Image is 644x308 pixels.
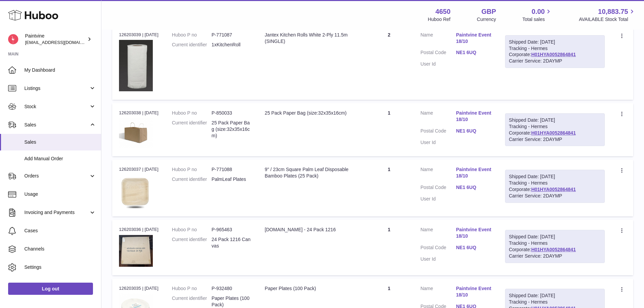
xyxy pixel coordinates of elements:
[505,35,605,68] div: Tracking - Hermes Corporate:
[598,7,628,16] span: 10,883.75
[456,166,492,179] a: Paintvine Event 18/10
[579,16,636,23] span: AVAILABLE Stock Total
[212,227,251,233] dd: P-965463
[212,295,251,308] dd: Paper Plates (100 Pack)
[212,285,251,292] dd: P-932480
[456,227,492,239] a: Paintvine Event 18/10
[119,40,153,91] img: 1683653328.png
[505,230,605,263] div: Tracking - Hermes Corporate:
[421,49,456,57] dt: Postal Code
[172,120,212,139] dt: Current identifier
[24,191,96,197] span: Usage
[364,160,413,216] td: 1
[364,220,413,275] td: 1
[119,166,159,172] div: 126203037 | [DATE]
[421,166,456,181] dt: Name
[119,285,159,291] div: 126203035 | [DATE]
[456,184,492,191] a: NE1 6UQ
[212,32,251,38] dd: P-771087
[119,32,159,38] div: 126203039 | [DATE]
[531,130,576,136] a: H01HYA0052864841
[24,103,89,110] span: Stock
[435,7,451,16] strong: 4650
[481,7,496,16] strong: GBP
[24,228,96,234] span: Cases
[531,247,576,252] a: H01HYA0052864841
[25,40,99,45] span: [EMAIL_ADDRESS][DOMAIN_NAME]
[172,42,212,48] dt: Current identifier
[509,136,601,143] div: Carrier Service: 2DAYMP
[119,175,153,208] img: 1683654719.png
[421,128,456,136] dt: Postal Code
[421,244,456,253] dt: Postal Code
[119,227,159,233] div: 126203036 | [DATE]
[421,196,456,202] dt: User Id
[456,49,492,56] a: NE1 6UQ
[172,176,212,183] dt: Current identifier
[24,173,89,179] span: Orders
[509,292,601,299] div: Shipped Date: [DATE]
[509,39,601,45] div: Shipped Date: [DATE]
[24,85,89,92] span: Listings
[509,253,601,259] div: Carrier Service: 2DAYMP
[421,32,456,46] dt: Name
[265,166,358,179] div: 9" / 23cm Square Palm Leaf Disposable Bamboo Plates (25 Pack)
[24,209,89,216] span: Invoicing and Payments
[172,285,212,292] dt: Huboo P no
[509,234,601,240] div: Shipped Date: [DATE]
[509,173,601,180] div: Shipped Date: [DATE]
[364,25,413,100] td: 2
[172,166,212,173] dt: Huboo P no
[456,128,492,134] a: NE1 6UQ
[8,283,93,295] a: Log out
[212,176,251,183] dd: PalmLeaf Plates
[25,33,86,46] div: Paintvine
[265,110,358,116] div: 25 Pack Paper Bag (size:32x35x16cm)
[119,110,159,116] div: 126203038 | [DATE]
[477,16,496,23] div: Currency
[24,156,96,162] span: Add Manual Order
[212,120,251,139] dd: 25 Pack Paper Bag (size:32x35x16cm)
[172,32,212,38] dt: Huboo P no
[421,110,456,124] dt: Name
[456,110,492,123] a: Paintvine Event 18/10
[172,236,212,249] dt: Current identifier
[532,7,545,16] span: 0.00
[505,170,605,203] div: Tracking - Hermes Corporate:
[531,52,576,57] a: H01HYA0052864841
[212,166,251,173] dd: P-771088
[421,256,456,262] dt: User Id
[265,32,358,45] div: Jantex Kitchen Rolls White 2-Ply 11.5m (SINGLE)
[456,285,492,298] a: Paintvine Event 18/10
[421,184,456,192] dt: Postal Code
[8,34,18,44] img: euan@paintvine.co.uk
[428,16,451,23] div: Huboo Ref
[212,110,251,116] dd: P-850033
[24,122,89,128] span: Sales
[212,236,251,249] dd: 24 Pack 1216 Canvas
[172,110,212,116] dt: Huboo P no
[531,187,576,192] a: H01HYA0052864841
[24,67,96,73] span: My Dashboard
[172,227,212,233] dt: Huboo P no
[509,58,601,64] div: Carrier Service: 2DAYMP
[212,42,251,48] dd: 1xKitchenRoll
[522,16,552,23] span: Total sales
[24,246,96,252] span: Channels
[456,32,492,45] a: Paintvine Event 18/10
[24,264,96,270] span: Settings
[265,285,358,292] div: Paper Plates (100 Pack)
[456,244,492,251] a: NE1 6UQ
[421,61,456,67] dt: User Id
[509,117,601,123] div: Shipped Date: [DATE]
[24,139,96,145] span: Sales
[364,103,413,157] td: 1
[421,139,456,146] dt: User Id
[522,7,552,23] a: 0.00 Total sales
[119,118,153,148] img: 1693934207.png
[119,235,153,267] img: 46501747297401.png
[421,285,456,300] dt: Name
[421,227,456,241] dt: Name
[579,7,636,23] a: 10,883.75 AVAILABLE Stock Total
[172,295,212,308] dt: Current identifier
